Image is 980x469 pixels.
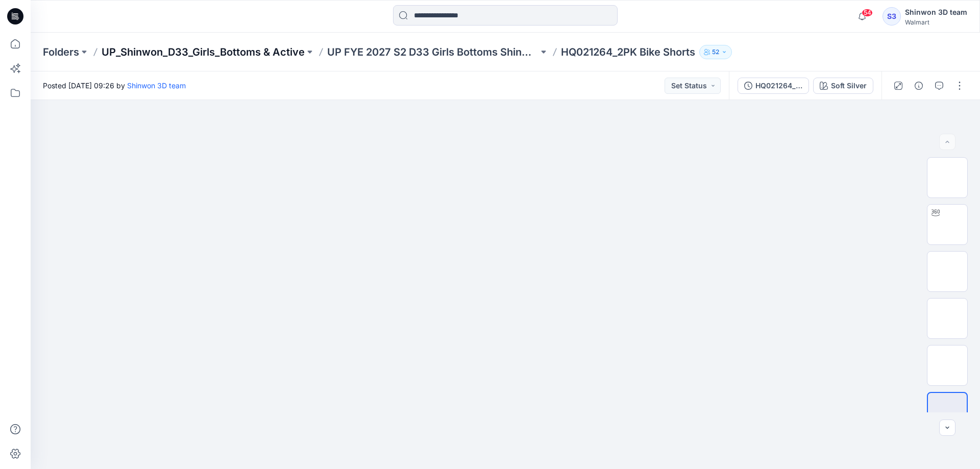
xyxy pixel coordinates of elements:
[327,45,538,59] a: UP FYE 2027 S2 D33 Girls Bottoms Shinwon
[699,45,732,59] button: 52
[905,18,967,26] div: Walmart
[127,81,186,90] a: Shinwon 3D team
[905,6,967,18] div: Shinwon 3D team
[755,80,802,91] div: HQ021264_ADM_WN 2 PACK BIKE SHORT
[561,45,695,59] p: HQ021264_2PK Bike Shorts
[102,45,305,59] a: UP_Shinwon_D33_Girls_Bottoms & Active
[43,45,79,59] a: Folders
[813,78,873,94] button: Soft Silver
[883,7,901,26] div: S3
[712,46,719,58] p: 52
[911,78,927,94] button: Details
[738,78,809,94] button: HQ021264_ADM_WN 2 PACK BIKE SHORT
[43,80,186,91] span: Posted [DATE] 09:26 by
[831,80,867,91] div: Soft Silver
[862,9,873,17] span: 54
